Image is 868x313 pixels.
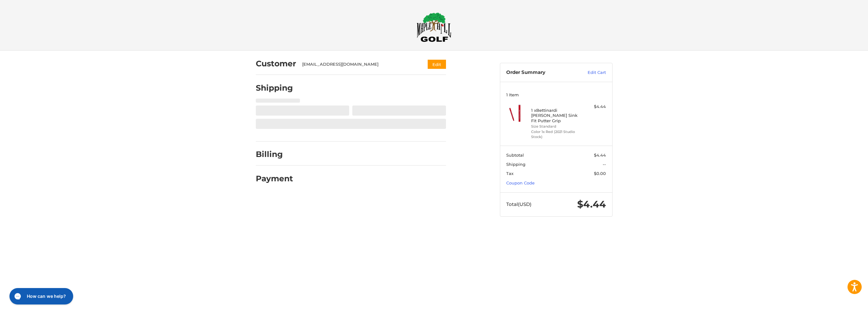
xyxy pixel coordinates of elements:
h3: Order Summary [506,69,574,76]
button: Edit [428,60,446,69]
h2: Billing [256,149,293,159]
h2: Customer [256,59,296,69]
li: Size Standard [531,124,579,129]
span: $4.44 [577,198,606,210]
span: $4.44 [594,153,606,158]
span: -- [603,162,606,167]
iframe: Gorgias live chat messenger [6,286,75,307]
img: Maple Hill Golf [417,12,451,42]
div: $4.44 [581,104,606,110]
a: Coupon Code [506,180,535,185]
span: Shipping [506,162,525,167]
span: Subtotal [506,153,524,158]
h2: Payment [256,174,293,184]
li: Color 1x Red (2021 Studio Stock) [531,129,579,140]
h3: 1 Item [506,92,606,97]
span: $0.00 [594,171,606,176]
h4: 1 x Bettinardi [PERSON_NAME] Sink Fit Putter Grip [531,108,579,123]
h2: Shipping [256,83,293,93]
span: Total (USD) [506,201,531,207]
div: [EMAIL_ADDRESS][DOMAIN_NAME] [302,61,415,68]
span: Tax [506,171,513,176]
a: Edit Cart [574,69,606,76]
